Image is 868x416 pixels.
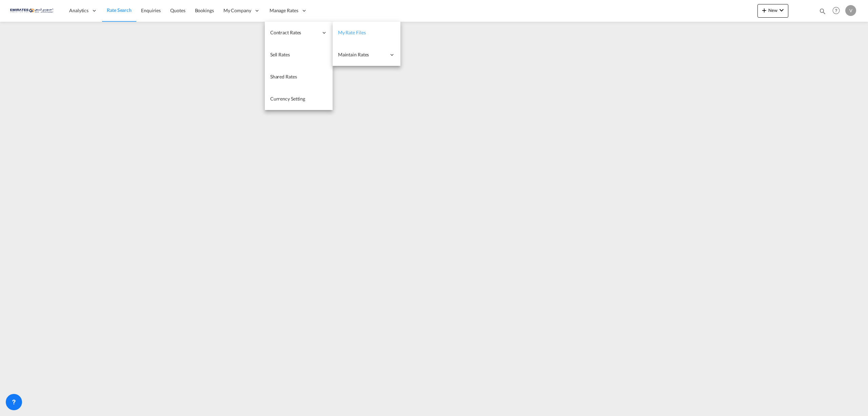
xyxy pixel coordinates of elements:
[270,96,305,102] span: Currency Setting
[265,88,333,110] a: Currency Setting
[760,7,786,13] span: New
[830,5,845,17] div: Help
[270,29,318,36] span: Contract Rates
[141,7,161,13] span: Enquiries
[270,52,290,57] span: Sell Rates
[757,4,788,18] button: icon-plus 400-fgNewicon-chevron-down
[845,5,856,16] div: V
[338,51,386,58] span: Maintain Rates
[338,30,366,35] span: My Rate Files
[195,7,214,13] span: Bookings
[265,44,333,66] a: Sell Rates
[265,66,333,88] a: Shared Rates
[333,22,400,44] a: My Rate Files
[830,5,842,16] span: Help
[819,7,826,15] md-icon: icon-magnify
[270,74,297,79] span: Shared Rates
[107,7,132,13] span: Rate Search
[777,6,786,14] md-icon: icon-chevron-down
[10,3,56,18] img: c67187802a5a11ec94275b5db69a26e6.png
[69,7,88,14] span: Analytics
[760,6,768,14] md-icon: icon-plus 400-fg
[270,7,298,14] span: Manage Rates
[223,7,251,14] span: My Company
[333,44,400,66] div: Maintain Rates
[170,7,185,13] span: Quotes
[265,22,333,44] div: Contract Rates
[819,7,826,18] div: icon-magnify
